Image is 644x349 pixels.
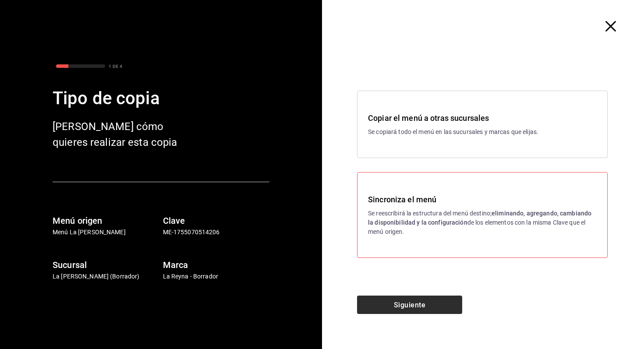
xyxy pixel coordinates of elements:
font: eliminando, agregando, cambiando la disponibilidad y la configuración [368,210,591,226]
font: Se copiará todo el menú en las sucursales y marcas que elijas. [368,128,538,135]
button: Siguiente [357,296,462,314]
font: Se reescribirá la estructura del menú destino; [368,210,492,217]
font: Clave [163,215,185,226]
font: La [PERSON_NAME] (Borrador) [53,273,140,280]
font: Sucursal [53,260,87,270]
font: Marca [163,260,188,270]
font: Menú La [PERSON_NAME] [53,229,126,236]
font: 1 DE 4 [109,64,122,69]
font: Tipo de copia [53,88,160,109]
font: Menú origen [53,215,103,226]
font: Siguiente [394,300,425,309]
font: ME-1755070514206 [163,229,220,236]
font: [PERSON_NAME] cómo quieres realizar esta copia [53,120,177,148]
font: La Reyna - Borrador [163,273,219,280]
font: Copiar el menú a otras sucursales [368,113,489,123]
font: de los elementos con la misma Clave que el menú origen. [368,219,585,235]
font: Sincroniza el menú [368,195,436,204]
